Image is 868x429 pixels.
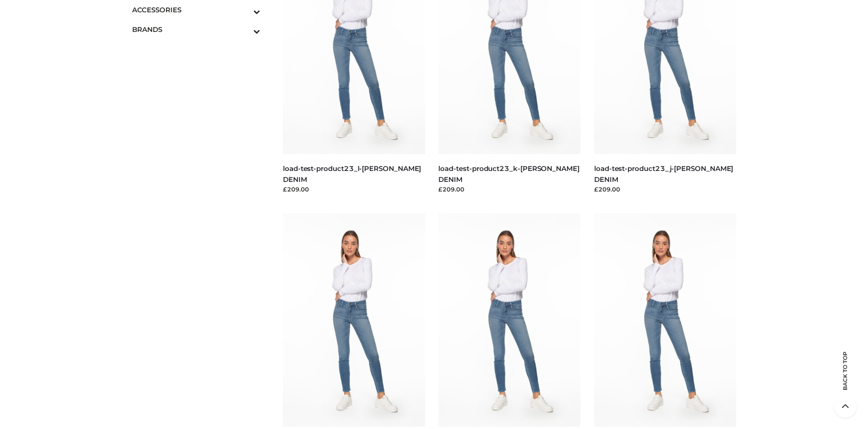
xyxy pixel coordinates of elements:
button: Toggle Submenu [228,20,260,39]
a: BRANDSToggle Submenu [132,20,261,39]
div: £209.00 [594,185,736,194]
span: ACCESSORIES [132,5,261,15]
a: load-test-product23_l-[PERSON_NAME] DENIM [283,164,421,183]
a: load-test-product23_k-[PERSON_NAME] DENIM [438,164,579,183]
div: £209.00 [283,185,425,194]
span: Back to top [834,367,857,390]
div: £209.00 [438,185,580,194]
a: load-test-product23_j-[PERSON_NAME] DENIM [594,164,733,183]
span: BRANDS [132,24,261,35]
